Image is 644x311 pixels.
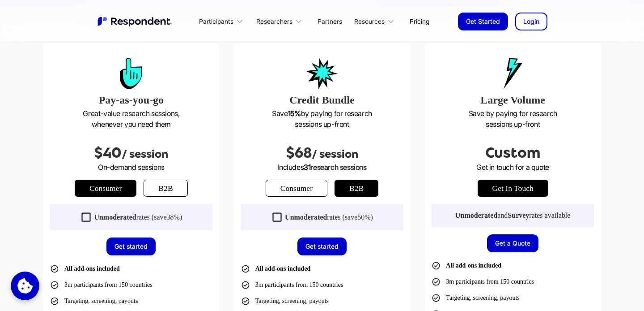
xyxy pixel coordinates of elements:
a: b2b [144,180,187,197]
div: rates (save ) [285,213,373,222]
p: Get in touch for a quote [432,162,594,173]
strong: All add-ons included [255,265,311,272]
a: Get started [106,238,156,255]
div: Participants [194,11,251,32]
span: Custom [485,145,540,161]
p: Save by paying for research sessions up-front [241,108,403,130]
p: Save by paying for research sessions up-front [432,108,594,130]
span: research sessions [310,163,366,172]
img: Untitled UI logotext [97,16,173,27]
li: Targeting, screening, payouts [241,295,329,307]
a: Consumer [75,180,136,197]
li: Targeting, screening, payouts [432,292,519,304]
a: get in touch [478,180,548,197]
a: Partners [310,11,349,32]
li: Targeting, screening, payouts [50,295,138,307]
strong: Unmoderated [94,213,136,221]
p: Includes [241,162,403,173]
span: $40 [94,145,122,161]
strong: Unmoderated [285,213,327,221]
a: b2b [335,180,378,197]
li: 3m participants from 150 countries [432,276,534,288]
span: $68 [286,145,312,161]
strong: All add-ons included [64,265,120,272]
span: 31 [304,163,310,172]
span: 50% [357,213,370,221]
span: 38% [167,213,180,221]
div: Researchers [256,17,292,26]
div: and rates available [455,211,570,220]
div: rates (save ) [94,213,182,222]
li: 3m participants from 150 countries [50,279,153,291]
strong: 15% [288,109,301,118]
a: Consumer [266,180,327,197]
h3: Credit Bundle [241,92,403,108]
strong: Survey [508,212,529,219]
strong: Unmoderated [455,212,497,219]
li: 3m participants from 150 countries [241,279,343,291]
span: / session [312,148,358,160]
p: Great-value research sessions, whenever you need them [50,108,212,130]
a: home [97,16,173,27]
h3: Large Volume [432,92,594,108]
strong: All add-ons included [446,262,501,269]
div: Resources [349,11,402,32]
div: Researchers [251,11,310,32]
a: Get a Quote [487,234,538,252]
a: Login [515,13,547,30]
div: Resources [354,17,385,26]
a: Pricing [402,11,436,32]
a: Get started [297,238,347,255]
p: On-demand sessions [50,162,212,173]
h3: Pay-as-you-go [50,92,212,108]
span: / session [122,148,168,160]
div: Participants [199,17,233,26]
a: Get Started [458,13,508,30]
